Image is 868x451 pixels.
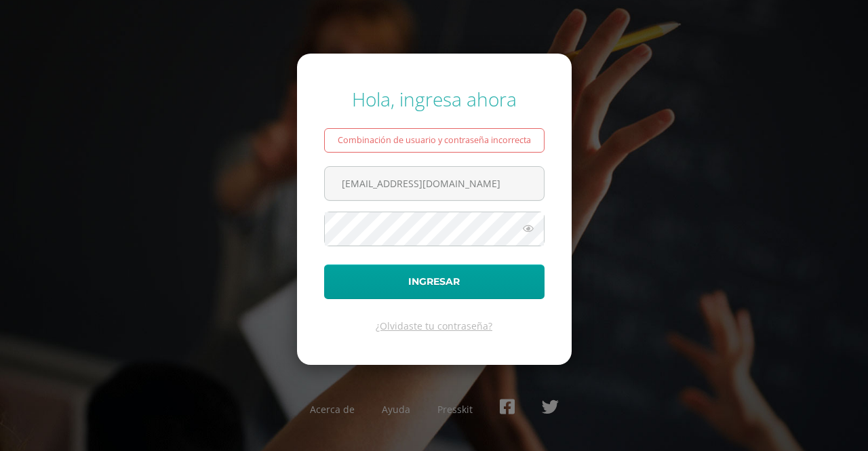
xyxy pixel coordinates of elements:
div: Combinación de usuario y contraseña incorrecta [324,128,545,153]
a: Acerca de [310,403,355,416]
div: Hola, ingresa ahora [324,86,545,112]
a: Ayuda [382,403,410,416]
a: Presskit [437,403,473,416]
a: ¿Olvidaste tu contraseña? [376,319,492,332]
button: Ingresar [324,264,545,299]
input: Correo electrónico o usuario [325,167,544,200]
